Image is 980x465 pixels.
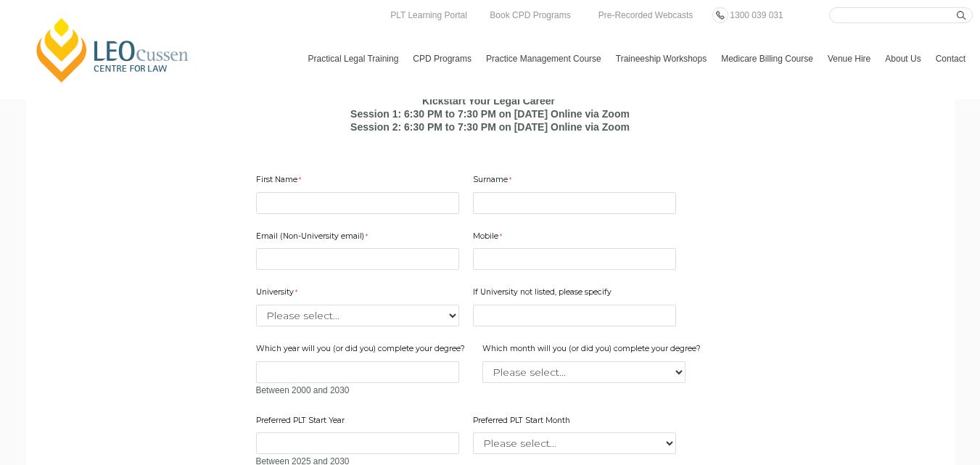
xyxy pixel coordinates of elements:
[405,38,479,80] a: CPD Programs
[714,38,820,80] a: Medicare Billing Course
[473,231,506,245] label: Mobile
[878,38,928,80] a: About Us
[473,305,676,326] input: If University not listed, please specify
[256,415,348,429] label: Preferred PLT Start Year
[486,7,574,23] a: Book CPD Programs
[928,38,973,80] a: Contact
[482,343,704,358] label: Which month will you (or did you) complete your degree?
[473,174,515,189] label: Surname
[473,192,676,214] input: Surname
[730,10,783,20] span: 1300 039 031
[726,7,786,23] a: 1300 039 031
[256,385,350,395] span: Between 2000 and 2030
[479,38,609,80] a: Practice Management Course
[256,174,305,189] label: First Name
[820,38,878,80] a: Venue Hire
[473,432,676,454] select: Preferred PLT Start Month
[33,16,193,84] a: [PERSON_NAME] Centre for Law
[350,108,630,120] b: Session 1: 6:30 PM to 7:30 PM on [DATE] Online via Zoom
[256,287,301,301] label: University
[350,121,630,133] b: Session 2: 6:30 PM to 7:30 PM on [DATE] Online via Zoom
[256,248,459,270] input: Email (Non-University email)
[609,38,714,80] a: Traineeship Workshops
[387,7,471,23] a: PLT Learning Portal
[256,361,459,383] input: Which year will you (or did you) complete your degree?
[595,7,697,23] a: Pre-Recorded Webcasts
[422,95,555,107] b: Kickstart Your Legal Career
[301,38,406,80] a: Practical Legal Training
[256,343,469,358] label: Which year will you (or did you) complete your degree?
[256,305,459,326] select: University
[473,287,615,301] label: If University not listed, please specify
[256,231,371,245] label: Email (Non-University email)
[256,432,459,454] input: Preferred PLT Start Year
[473,415,574,429] label: Preferred PLT Start Month
[473,248,676,270] input: Mobile
[256,192,459,214] input: First Name
[482,361,685,383] select: Which month will you (or did you) complete your degree?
